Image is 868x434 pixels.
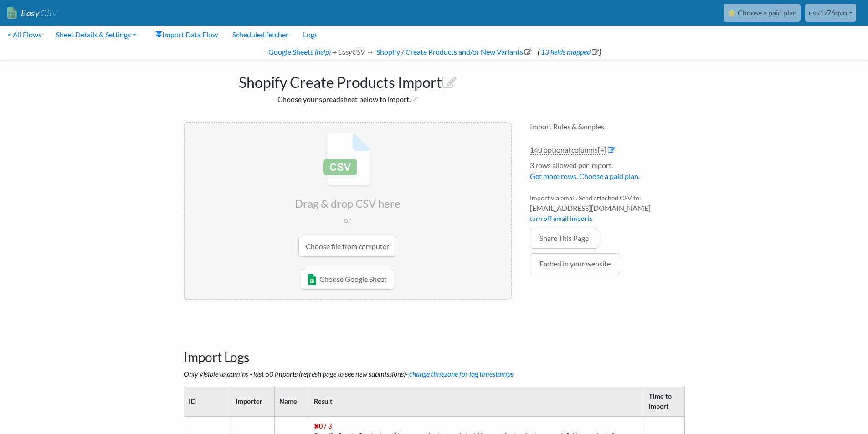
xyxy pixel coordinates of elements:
[49,26,144,44] a: Sheet Details & Settings
[530,193,685,228] li: Import via email. Send attached CSV to:
[184,387,231,416] th: ID
[530,122,685,131] h4: Import Rules & Samples
[530,172,640,180] a: Get more rows. Choose a paid plan.
[530,203,685,214] span: [EMAIL_ADDRESS][DOMAIN_NAME]
[539,47,599,56] a: 13 fields mapped
[724,4,801,22] a: ⭐ Choose a paid plan
[338,47,374,56] i: EasyCSV →
[598,145,606,154] span: [+]
[309,387,644,416] th: Result
[296,26,325,44] a: Logs
[231,387,275,416] th: Importer
[406,369,514,378] a: - change timezone for log timestamps
[267,47,313,56] a: Google Sheets
[40,7,57,19] span: CSV
[805,4,856,22] a: usv1z76qvn
[301,269,394,290] a: Choose Google Sheet
[644,387,684,416] th: Time to import
[7,4,57,22] a: EasyCSV
[530,145,606,155] a: 140 optional columns[+]
[184,369,514,378] i: Only visible to admins - last 50 imports (refresh page to see new submissions)
[315,48,331,56] a: (help)
[530,253,620,274] a: Embed in your website
[530,228,598,249] a: Share This Page
[275,387,309,416] th: Name
[530,214,592,222] a: turn off email imports
[184,327,685,365] h3: Import Logs
[538,47,601,56] span: ( )
[225,26,296,44] a: Scheduled fetcher
[148,26,225,44] a: Import Data Flow
[375,47,532,56] a: Shopify / Create Products and/or New Variants
[314,422,332,430] span: 0 / 3
[184,69,512,91] h1: Shopify Create Products Import
[530,160,685,186] li: 3 rows allowed per import.
[184,95,512,103] h2: Choose your spreadsheet below to import.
